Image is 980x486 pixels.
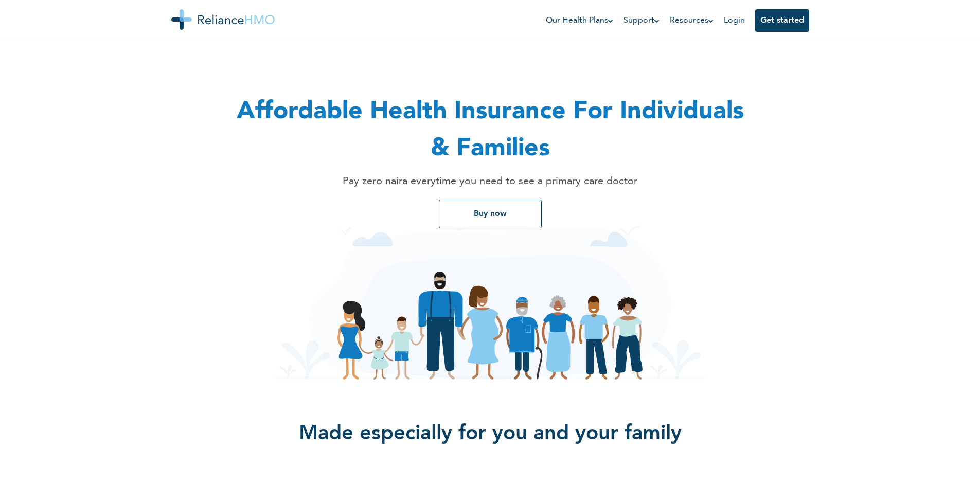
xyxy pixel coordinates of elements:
h2: Made especially for you and your family [171,388,809,465]
button: Buy now [439,200,542,228]
h1: Affordable Health Insurance For Individuals & Families [233,94,747,168]
button: Get started [755,9,809,32]
img: Reliance HMO's Logo [171,9,275,30]
a: Resources [670,14,714,27]
p: Pay zero naira everytime you need to see a primary care doctor [259,174,722,189]
a: Our Health Plans [546,14,613,27]
a: Login [724,16,745,25]
a: Support [623,14,660,27]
